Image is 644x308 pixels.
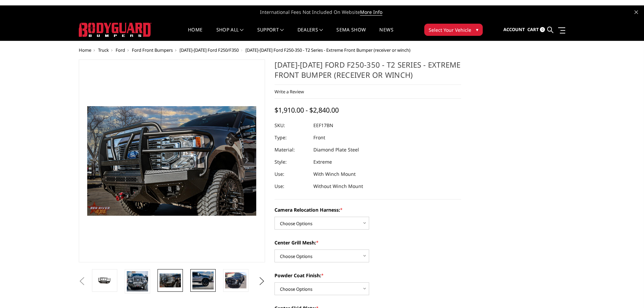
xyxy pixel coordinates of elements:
[503,21,525,39] a: Account
[216,27,244,41] a: shop all
[192,271,214,289] img: 2017-2022 Ford F250-350 - T2 Series - Extreme Front Bumper (receiver or winch)
[188,27,202,41] a: Home
[429,26,471,33] span: Select Your Vehicle
[79,60,265,262] a: 2017-2022 Ford F250-350 - T2 Series - Extreme Front Bumper (receiver or winch)
[94,276,115,286] img: 2017-2022 Ford F250-350 - T2 Series - Extreme Front Bumper (receiver or winch)
[275,239,461,246] label: Center Grill Mesh:
[313,156,332,168] dd: Extreme
[527,26,539,32] span: Cart
[180,47,239,53] a: [DATE]-[DATE] Ford F250/F350
[116,47,125,53] a: Ford
[503,26,525,32] span: Account
[336,27,366,41] a: SEMA Show
[275,156,308,168] dt: Style:
[77,276,87,286] button: Previous
[379,27,393,41] a: News
[275,168,308,180] dt: Use:
[275,206,461,213] label: Camera Relocation Harness:
[313,180,363,192] dd: Without Winch Mount
[275,119,308,132] dt: SKU:
[527,21,545,39] a: Cart 0
[313,168,356,180] dd: With Winch Mount
[79,23,151,37] img: BODYGUARD BUMPERS
[127,271,148,291] img: 2017-2022 Ford F250-350 - T2 Series - Extreme Front Bumper (receiver or winch)
[540,27,545,32] span: 0
[225,273,246,288] img: 2017-2022 Ford F250-350 - T2 Series - Extreme Front Bumper (receiver or winch)
[275,60,461,85] h1: [DATE]-[DATE] Ford F250-350 - T2 Series - Extreme Front Bumper (receiver or winch)
[360,9,382,16] a: More Info
[476,26,478,33] span: ▾
[297,27,323,41] a: Dealers
[132,47,173,53] a: Ford Front Bumpers
[313,144,359,156] dd: Diamond Plate Steel
[245,47,410,53] span: [DATE]-[DATE] Ford F250-350 - T2 Series - Extreme Front Bumper (receiver or winch)
[424,24,483,36] button: Select Your Vehicle
[275,89,304,95] a: Write a Review
[98,47,109,53] a: Truck
[160,274,181,287] img: 2017-2022 Ford F250-350 - T2 Series - Extreme Front Bumper (receiver or winch)
[275,105,339,115] span: $1,910.00 - $2,840.00
[79,5,566,19] span: International Fees Not Included On Website
[313,132,325,144] dd: Front
[79,47,91,53] a: Home
[275,272,461,279] label: Powder Coat Finish:
[275,144,308,156] dt: Material:
[313,119,333,132] dd: EEF17BN
[257,276,267,286] button: Next
[275,132,308,144] dt: Type:
[275,180,308,192] dt: Use:
[257,27,284,41] a: Support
